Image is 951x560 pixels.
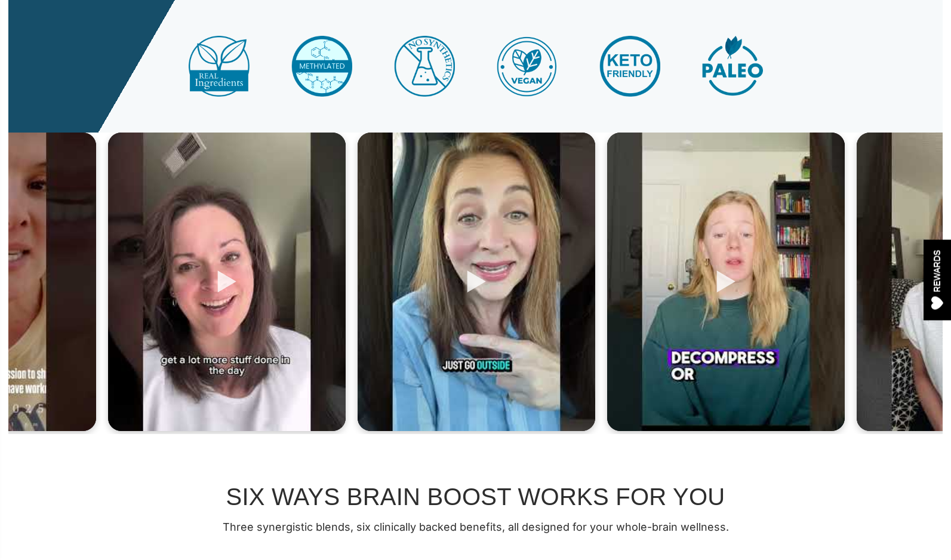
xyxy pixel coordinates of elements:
[62,482,889,512] h2: SIX WAYS BRAIN BOOST WORKS FOR YOU
[291,36,352,97] img: Mental Health
[497,36,558,97] img: Keto Friendly
[394,36,455,97] img: Vegan
[702,36,763,97] img: Paleo
[62,519,889,536] p: Three synergistic blends, six clinically backed benefits, all designed for your whole-brain welln...
[189,36,250,97] img: All Ingredients
[599,36,660,97] img: Paleo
